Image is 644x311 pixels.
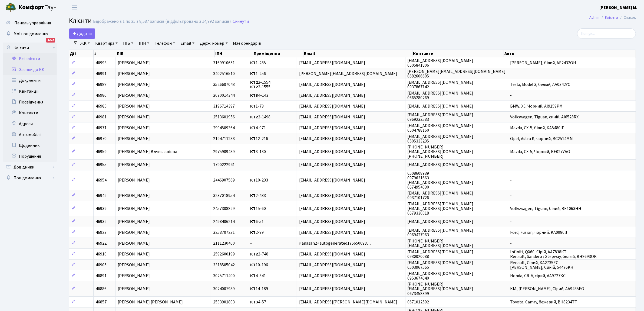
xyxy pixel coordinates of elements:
span: 2-1498 [250,114,271,120]
span: BMW, X5, Чорний, AI9159PM [510,103,563,109]
span: 46970 [96,136,107,142]
span: 1-73 [250,103,264,109]
span: 12-216 [250,136,268,142]
span: [EMAIL_ADDRESS][DOMAIN_NAME] [299,177,365,183]
span: 2446907569 [213,177,235,183]
span: 14-189 [250,286,268,292]
span: [EMAIL_ADDRESS][DOMAIN_NAME] [299,251,365,257]
span: 3-130 [250,149,266,155]
th: Авто [504,50,636,57]
span: [PERSON_NAME] [118,177,150,183]
a: Всі клієнти [3,53,57,64]
span: [EMAIL_ADDRESS][DOMAIN_NAME] [299,149,365,155]
span: [EMAIL_ADDRESS][DOMAIN_NAME] [299,162,365,168]
span: 3402516510 [213,71,235,77]
span: - [510,240,512,246]
b: КТ [250,219,256,225]
span: [PERSON_NAME][EMAIL_ADDRESS][DOMAIN_NAME] 0682606605 [408,69,506,79]
span: 2-1554 2-1555 [250,79,271,90]
span: Ford, Fusion, чорний, KA0980ll [510,229,567,235]
span: [PERSON_NAME][EMAIL_ADDRESS][DOMAIN_NAME] [299,71,397,77]
a: Адреси [3,118,57,129]
span: 2111230400 [213,240,235,246]
span: Volkswagen, Tiguan, білий, BE1063HH [510,206,582,212]
span: [EMAIL_ADDRESS][DOMAIN_NAME] [EMAIL_ADDRESS][DOMAIN_NAME] 0679330018 [408,201,474,216]
span: [EMAIL_ADDRESS][DOMAIN_NAME] 0969233583 [408,112,474,122]
span: Додати [72,31,92,37]
span: ilanasan2+autogenerated175650098… [299,240,371,246]
span: Tesla, Model 3, белый, АА0342YC [510,82,570,88]
span: 46932 [96,219,107,225]
span: [PERSON_NAME] [118,82,150,88]
span: [PERSON_NAME] [118,219,150,225]
span: KIA, [PERSON_NAME], Сірий, AA9435EO [510,286,584,292]
span: Мої повідомлення [14,31,48,37]
span: [PERSON_NAME] [118,262,150,268]
span: [EMAIL_ADDRESS][DOMAIN_NAME] [299,92,365,98]
a: [PERSON_NAME] М. [599,4,638,11]
span: 0508608939 0979631663 [EMAIL_ADDRESS][DOMAIN_NAME] 0674954030 [408,170,474,190]
span: 4-071 [250,125,266,131]
span: [PERSON_NAME] [118,136,150,142]
span: [EMAIL_ADDRESS][DOMAIN_NAME] 0504788160 [408,123,474,133]
a: Держ. номер [198,39,230,48]
span: [PERSON_NAME] [118,273,150,279]
span: [EMAIL_ADDRESS][DOMAIN_NAME] [299,103,365,109]
a: Квартира [93,39,120,48]
span: [PERSON_NAME] [118,251,150,257]
span: 2975909489 [213,149,235,155]
b: КТ3 [250,299,258,305]
span: [EMAIL_ADDRESS][PERSON_NAME][DOMAIN_NAME] [299,299,397,305]
span: 46891 [96,273,107,279]
span: - [250,240,252,246]
span: 46954 [96,177,107,183]
span: [PERSON_NAME] [118,286,150,292]
span: 15-60 [250,206,266,212]
span: - [510,92,512,98]
span: 46955 [96,162,107,168]
b: КТ [250,136,256,142]
a: Порушення [3,151,57,162]
span: 3025711400 [213,273,235,279]
a: Контакти [3,108,57,118]
span: 46959 [96,149,107,155]
b: КТ [250,71,256,77]
span: [EMAIL_ADDRESS][DOMAIN_NAME] [408,103,474,109]
input: Пошук... [577,28,636,39]
span: 46988 [96,82,107,88]
span: 46981 [96,114,107,120]
b: КТ [250,177,256,183]
span: 2533901803 [213,299,235,305]
span: 46939 [96,206,107,212]
span: 4-143 [250,92,269,98]
a: ІПН [137,39,151,48]
span: 4-341 [250,273,266,279]
span: - [510,162,512,168]
span: [EMAIL_ADDRESS][DOMAIN_NAME] [299,262,365,268]
span: 3196714397 [213,103,235,109]
span: 3169910651 [213,60,235,66]
span: 6-51 [250,219,264,225]
span: [PERSON_NAME] [118,60,150,66]
span: [EMAIL_ADDRESS][DOMAIN_NAME] [299,273,365,279]
b: КТ [250,193,256,199]
a: Заявки до КК [3,64,57,75]
a: Клієнти [605,15,618,20]
span: 2498406214 [213,219,235,225]
span: [EMAIL_ADDRESS][DOMAIN_NAME] [299,219,365,225]
span: 0671012592 [408,299,429,305]
span: 46910 [96,251,107,257]
span: [PERSON_NAME] В'ячеславівна [118,149,177,155]
th: ПІБ [116,50,215,57]
a: Щоденник [3,140,57,151]
span: [PERSON_NAME] [PERSON_NAME] [118,299,183,305]
span: [EMAIL_ADDRESS][DOMAIN_NAME] 0953674640 [408,271,474,281]
span: Клієнти [69,16,92,25]
span: [PHONE_NUMBER] [EMAIL_ADDRESS][DOMAIN_NAME] [408,238,474,249]
span: [EMAIL_ADDRESS][DOMAIN_NAME] [299,193,365,199]
span: 46886 [96,286,107,292]
span: [EMAIL_ADDRESS][DOMAIN_NAME] [408,219,474,225]
a: Посвідчення [3,97,57,108]
a: Клієнти [3,43,57,53]
span: [PERSON_NAME] [118,125,150,131]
